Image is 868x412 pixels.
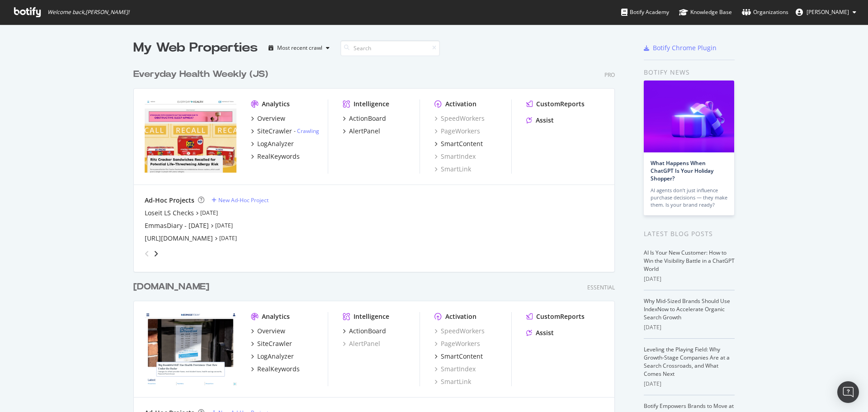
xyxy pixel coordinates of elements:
div: AI agents don’t just influence purchase decisions — they make them. Is your brand ready? [651,187,727,208]
div: Assist [536,116,554,125]
input: Search [340,40,440,56]
div: Analytics [262,312,290,321]
div: New Ad-Hoc Project [218,196,269,204]
a: Assist [526,328,554,337]
a: SiteCrawler [251,339,292,348]
div: Most recent crawl [277,45,322,51]
a: [DATE] [219,234,237,242]
div: Organizations [742,8,788,17]
div: RealKeywords [257,365,300,374]
div: Latest Blog Posts [644,229,735,239]
a: ActionBoard [343,114,386,123]
a: SpeedWorkers [434,327,485,336]
a: Assist [526,116,554,125]
a: Loseit LS Checks [145,208,194,218]
img: What Happens When ChatGPT Is Your Holiday Shopper? [644,81,734,152]
a: AlertPanel [343,339,380,348]
a: SmartIndex [434,152,476,161]
div: Overview [257,327,285,336]
div: Activation [445,99,476,109]
a: Overview [251,327,285,336]
div: Open Intercom Messenger [837,381,859,403]
div: Analytics [262,99,290,109]
a: AI Is Your New Customer: How to Win the Visibility Battle in a ChatGPT World [644,249,735,273]
div: angle-right [153,249,159,258]
a: CustomReports [526,312,585,321]
a: CustomReports [526,99,585,109]
a: [DATE] [200,209,218,217]
div: AlertPanel [349,127,380,136]
div: Activation [445,312,476,321]
a: Leveling the Playing Field: Why Growth-Stage Companies Are at a Search Crossroads, and What Comes... [644,346,730,378]
div: Botify Chrome Plugin [653,43,717,52]
div: [DATE] [644,380,735,388]
div: Everyday Health Weekly (JS) [133,68,268,81]
a: SmartContent [434,352,483,361]
a: AlertPanel [343,127,380,136]
div: angle-left [141,246,153,261]
a: [DOMAIN_NAME] [133,280,213,294]
span: Welcome back, [PERSON_NAME] ! [47,9,129,16]
a: Overview [251,114,285,123]
a: Botify Chrome Plugin [644,43,717,52]
a: Crawling [297,127,319,135]
a: PageWorkers [434,339,480,348]
img: everydayhealth.com [145,99,236,173]
a: RealKeywords [251,365,300,374]
span: Bill Elward [807,8,849,16]
div: ActionBoard [349,327,386,336]
div: CustomReports [536,99,585,109]
img: medpagetoday.com [145,312,236,385]
div: SmartContent [441,352,483,361]
a: [DATE] [215,222,233,229]
a: Everyday Health Weekly (JS) [133,68,272,81]
a: Why Mid-Sized Brands Should Use IndexNow to Accelerate Organic Search Growth [644,297,730,321]
div: ActionBoard [349,114,386,123]
a: PageWorkers [434,127,480,136]
div: Essential [587,284,615,291]
div: LogAnalyzer [257,352,294,361]
div: My Web Properties [133,39,258,57]
div: CustomReports [536,312,585,321]
div: Assist [536,328,554,337]
a: [URL][DOMAIN_NAME] [145,234,213,243]
div: Knowledge Base [679,8,732,17]
a: SmartIndex [434,365,476,374]
a: New Ad-Hoc Project [212,196,269,204]
div: LogAnalyzer [257,139,294,148]
div: Intelligence [354,99,389,109]
div: SiteCrawler [257,339,292,348]
div: SmartLink [434,165,471,174]
div: [DOMAIN_NAME] [133,280,209,294]
div: [DATE] [644,275,735,283]
a: SmartContent [434,139,483,148]
a: EmmasDiary - [DATE] [145,221,209,230]
a: What Happens When ChatGPT Is Your Holiday Shopper? [651,159,713,182]
div: RealKeywords [257,152,300,161]
a: SpeedWorkers [434,114,485,123]
a: ActionBoard [343,327,386,336]
button: [PERSON_NAME] [788,5,863,19]
div: Botify news [644,67,735,77]
div: SmartContent [441,139,483,148]
div: Ad-Hoc Projects [145,196,194,205]
a: SmartLink [434,377,471,386]
div: Overview [257,114,285,123]
div: Pro [604,71,615,79]
a: RealKeywords [251,152,300,161]
div: Intelligence [354,312,389,321]
div: SiteCrawler [257,127,292,136]
button: Most recent crawl [265,41,333,55]
a: SiteCrawler- Crawling [251,127,319,136]
div: [DATE] [644,323,735,331]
